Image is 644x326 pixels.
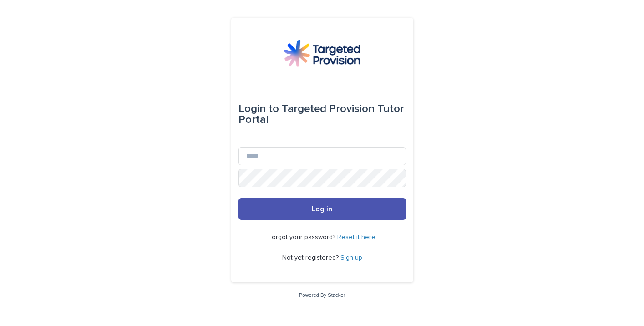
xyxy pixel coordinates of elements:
[282,255,340,261] span: Not yet registered?
[337,234,375,240] a: Reset it here
[238,198,406,220] button: Log in
[340,255,362,261] a: Sign up
[299,292,345,298] a: Powered By Stacker
[284,40,360,67] img: M5nRWzHhSzIhMunXDL62
[238,96,406,132] div: Targeted Provision Tutor Portal
[269,234,337,240] span: Forgot your password?
[312,205,332,213] span: Log in
[238,103,279,114] span: Login to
